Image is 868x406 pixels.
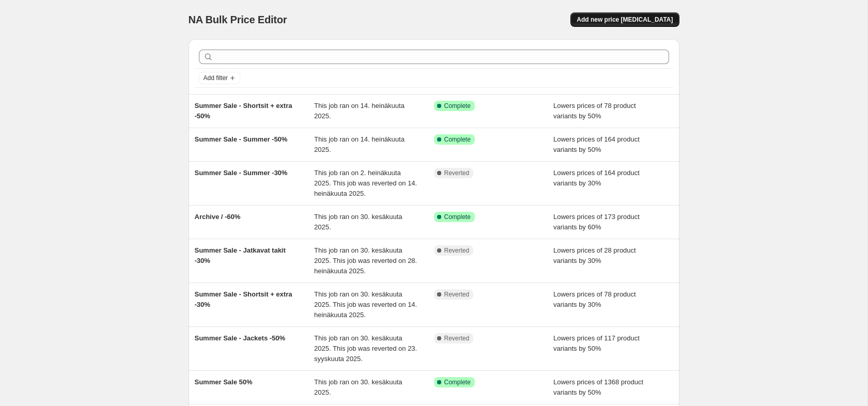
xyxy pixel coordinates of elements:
[195,246,286,264] span: Summer Sale - Jatkavat takit -30%
[195,102,292,120] span: Summer Sale - Shortsit + extra -50%
[553,169,640,187] span: Lowers prices of 164 product variants by 30%
[314,290,417,319] span: This job ran on 30. kesäkuuta 2025. This job was reverted on 14. heinäkuuta 2025.
[444,102,471,110] span: Complete
[444,169,470,177] span: Reverted
[314,246,417,275] span: This job ran on 30. kesäkuuta 2025. This job was reverted on 28. heinäkuuta 2025.
[314,169,417,197] span: This job ran on 2. heinäkuuta 2025. This job was reverted on 14. heinäkuuta 2025.
[444,246,470,255] span: Reverted
[195,169,288,177] span: Summer Sale - Summer -30%
[195,334,286,342] span: Summer Sale - Jackets -50%
[553,290,636,308] span: Lowers prices of 78 product variants by 30%
[314,334,417,363] span: This job ran on 30. kesäkuuta 2025. This job was reverted on 23. syyskuuta 2025.
[553,334,640,352] span: Lowers prices of 117 product variants by 50%
[553,378,643,396] span: Lowers prices of 1368 product variants by 50%
[204,74,228,82] span: Add filter
[553,102,636,120] span: Lowers prices of 78 product variants by 50%
[195,378,253,386] span: Summer Sale 50%
[195,213,241,221] span: Archive / -60%
[444,213,471,221] span: Complete
[570,12,679,27] button: Add new price [MEDICAL_DATA]
[444,334,470,342] span: Reverted
[444,378,471,386] span: Complete
[577,15,673,24] span: Add new price [MEDICAL_DATA]
[553,213,640,231] span: Lowers prices of 173 product variants by 60%
[314,213,402,231] span: This job ran on 30. kesäkuuta 2025.
[553,246,636,264] span: Lowers prices of 28 product variants by 30%
[314,135,405,153] span: This job ran on 14. heinäkuuta 2025.
[444,135,471,144] span: Complete
[195,135,288,143] span: Summer Sale - Summer -50%
[314,378,402,396] span: This job ran on 30. kesäkuuta 2025.
[444,290,470,299] span: Reverted
[199,72,240,84] button: Add filter
[553,135,640,153] span: Lowers prices of 164 product variants by 50%
[314,102,405,120] span: This job ran on 14. heinäkuuta 2025.
[195,290,292,308] span: Summer Sale - Shortsit + extra -30%
[189,14,287,25] span: NA Bulk Price Editor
